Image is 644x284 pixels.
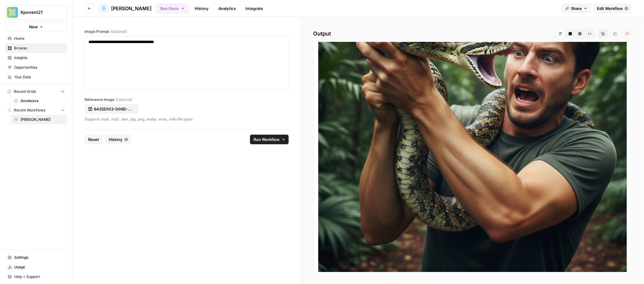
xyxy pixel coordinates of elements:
[85,97,289,102] label: Reference Image
[14,264,65,270] span: Usage
[14,255,65,260] span: Settings
[111,5,152,12] span: [PERSON_NAME]
[29,24,38,30] span: New
[14,274,65,279] span: Help + Support
[571,5,582,11] span: Share
[11,96,67,106] a: Sendwave
[94,106,133,112] p: 6435D103-009D-46E2-B487-892307243F36.JPG
[85,135,103,144] button: Reset
[5,272,67,282] button: Help + Support
[5,5,67,20] button: Workspace: Xponent21
[11,115,67,124] a: [PERSON_NAME]
[21,98,65,104] span: Sendwave
[5,63,67,72] a: Opportunities
[116,97,132,102] span: (Optional)
[85,104,138,114] button: 6435D103-009D-46E2-B487-892307243F36.JPG
[7,7,18,18] img: Xponent21 Logo
[14,55,65,61] span: Insights
[85,116,289,122] p: Supports .mp4, .mp3, .wav, .jpg, .png, .webp, .wma, .m4a file types
[313,29,632,39] h2: Output
[14,89,36,94] span: Recent Grids
[242,4,267,13] a: Integrate
[85,29,289,34] label: Image Prompt
[5,22,67,31] button: New
[14,36,65,41] span: Home
[88,136,99,142] span: Reset
[593,4,632,13] a: Edit Workflow
[99,4,152,13] a: [PERSON_NAME]
[215,4,239,13] a: Analytics
[14,45,65,51] span: Browse
[5,43,67,53] a: Browse
[5,72,67,82] a: Your Data
[5,253,67,262] a: Settings
[156,3,189,14] button: Run Once
[5,34,67,43] a: Home
[5,262,67,272] a: Usage
[597,5,623,11] span: Edit Workflow
[14,108,45,113] span: Recent Workflows
[5,87,67,96] button: Recent Grids
[254,136,280,142] span: Run Workflow
[562,4,591,13] button: Share
[14,65,65,70] span: Opportunities
[110,29,127,34] span: (Optional)
[14,74,65,80] span: Your Data
[250,135,289,144] button: Run Workflow
[21,117,65,122] span: [PERSON_NAME]
[5,53,67,63] a: Insights
[191,4,212,13] a: History
[109,136,123,142] span: History
[105,135,132,144] button: History
[5,106,67,115] button: Recent Workflows
[20,9,57,15] span: Xponent21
